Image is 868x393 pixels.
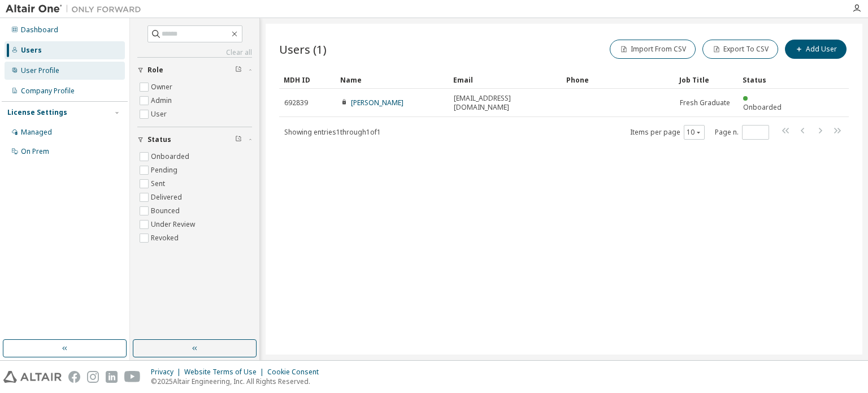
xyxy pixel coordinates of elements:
[147,135,171,144] span: Status
[147,66,163,75] span: Role
[21,46,42,55] div: Users
[454,94,557,112] span: [EMAIL_ADDRESS][DOMAIN_NAME]
[151,177,167,191] label: Sent
[340,71,444,89] div: Name
[284,127,381,137] span: Showing entries 1 through 1 of 1
[6,3,147,15] img: Altair One
[687,128,702,137] button: 10
[453,71,557,89] div: Email
[106,371,118,383] img: linkedin.svg
[21,66,59,75] div: User Profile
[151,107,169,121] label: User
[743,102,782,112] span: Onboarded
[124,371,141,383] img: youtube.svg
[137,127,252,152] button: Status
[151,377,325,386] p: © 2025 Altair Engineering, Inc. All Rights Reserved.
[137,48,252,57] a: Clear all
[235,135,242,144] span: Clear filter
[235,66,242,75] span: Clear filter
[351,98,403,107] a: [PERSON_NAME]
[3,371,62,383] img: altair_logo.svg
[137,58,252,83] button: Role
[151,80,175,94] label: Owner
[715,125,769,140] span: Page n.
[284,71,331,89] div: MDH ID
[21,128,52,137] div: Managed
[566,71,670,89] div: Phone
[151,218,197,231] label: Under Review
[151,204,182,218] label: Bounced
[702,40,778,59] button: Export To CSV
[21,147,49,156] div: On Prem
[630,125,705,140] span: Items per page
[184,368,267,377] div: Website Terms of Use
[21,87,75,96] div: Company Profile
[151,94,174,107] label: Admin
[151,231,181,245] label: Revoked
[680,98,730,107] span: Fresh Graduate
[87,371,99,383] img: instagram.svg
[7,108,67,117] div: License Settings
[151,150,192,163] label: Onboarded
[68,371,80,383] img: facebook.svg
[743,71,790,89] div: Status
[151,191,184,204] label: Delivered
[267,368,325,377] div: Cookie Consent
[279,41,327,57] span: Users (1)
[610,40,696,59] button: Import From CSV
[151,163,180,177] label: Pending
[785,40,847,59] button: Add User
[151,368,184,377] div: Privacy
[679,71,734,89] div: Job Title
[284,98,308,107] span: 692839
[21,25,58,34] div: Dashboard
